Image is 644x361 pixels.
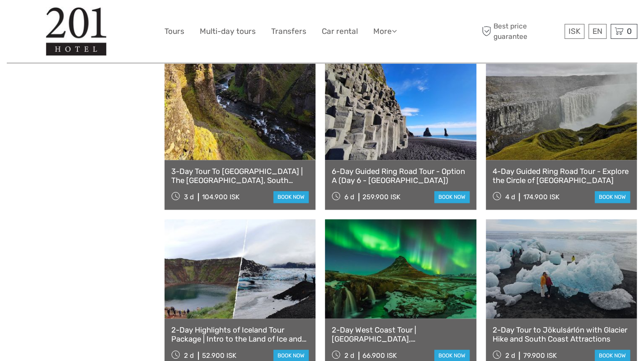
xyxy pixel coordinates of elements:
a: book now [434,191,470,203]
a: book now [273,191,309,203]
div: 66.900 ISK [362,352,397,360]
a: Car rental [322,25,358,38]
span: 2 d [184,352,194,360]
a: 3-Day Tour To [GEOGRAPHIC_DATA] | The [GEOGRAPHIC_DATA], South Coast and [GEOGRAPHIC_DATA] [171,167,309,185]
div: 259.900 ISK [362,193,400,201]
span: 2 d [344,352,354,360]
span: Best price guarantee [479,21,562,41]
span: 4 d [505,193,515,201]
span: 6 d [344,193,354,201]
span: 0 [625,27,633,36]
div: 174.900 ISK [523,193,559,201]
div: 52.900 ISK [202,352,236,360]
a: Transfers [271,25,306,38]
div: 104.900 ISK [202,193,240,201]
a: 2-Day Highlights of Iceland Tour Package | Intro to the Land of Ice and Fire [171,325,309,344]
div: 79.900 ISK [523,352,556,360]
a: 2-Day West Coast Tour | [GEOGRAPHIC_DATA], [GEOGRAPHIC_DATA] w/Lava Caving [332,325,469,344]
a: 4-Day Guided Ring Road Tour - Explore the Circle of [GEOGRAPHIC_DATA] [493,167,630,185]
img: 1139-69e80d06-57d7-4973-b0b3-45c5474b2b75_logo_big.jpg [46,7,107,56]
a: More [373,25,397,38]
a: 2-Day Tour to Jökulsárlón with Glacier Hike and South Coast Attractions [493,325,630,344]
span: ISK [569,27,580,36]
a: Multi-day tours [200,25,256,38]
span: 3 d [184,193,194,201]
span: 2 d [505,352,515,360]
a: book now [595,191,630,203]
div: EN [588,24,606,39]
a: Tours [165,25,184,38]
a: 6-Day Guided Ring Road Tour - Option A (Day 6 - [GEOGRAPHIC_DATA]) [332,167,469,185]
